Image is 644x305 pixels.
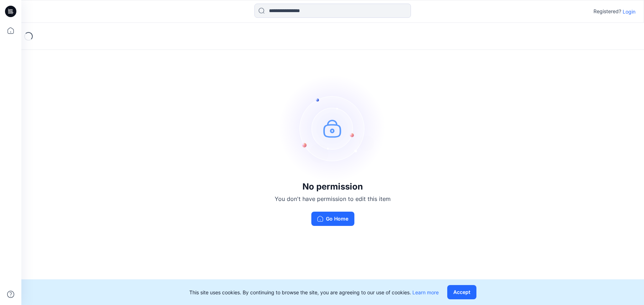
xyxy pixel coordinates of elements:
p: Login [623,8,635,15]
img: no-perm.svg [279,75,386,182]
button: Accept [447,285,476,299]
h3: No permission [275,182,391,192]
p: Registered? [593,7,621,16]
p: You don't have permission to edit this item [275,195,391,203]
a: Learn more [412,289,439,295]
button: Go Home [311,212,354,226]
p: This site uses cookies. By continuing to browse the site, you are agreeing to our use of cookies. [189,289,439,296]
